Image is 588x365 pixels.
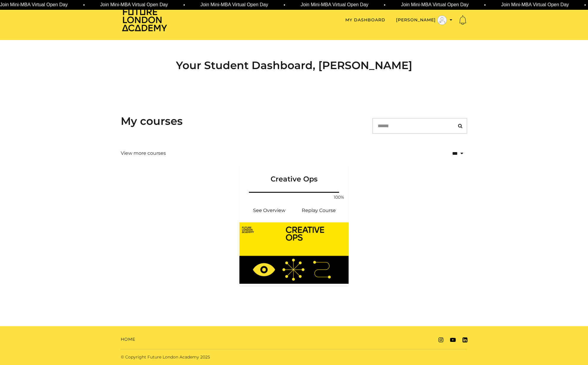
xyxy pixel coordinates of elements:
[121,150,166,157] a: View more courses
[244,203,294,218] a: Creative Ops: See Overview
[294,203,344,218] a: Creative Ops: Resume Course
[584,1,585,9] span: •
[247,165,341,184] h3: Creative Ops
[121,115,183,127] h3: My courses
[121,336,135,342] a: Home
[283,1,285,9] span: •
[345,17,385,23] a: My Dashboard
[332,194,346,200] span: 100%
[121,8,168,32] img: Home Page
[483,1,485,9] span: •
[433,146,467,160] select: status
[121,59,467,72] h2: Your Student Dashboard, [PERSON_NAME]
[383,1,385,9] span: •
[239,165,349,191] a: Creative Ops
[183,1,185,9] span: •
[82,1,84,9] span: •
[396,15,452,25] button: Toggle menu
[116,354,294,360] div: © Copyright Future London Academy 2025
